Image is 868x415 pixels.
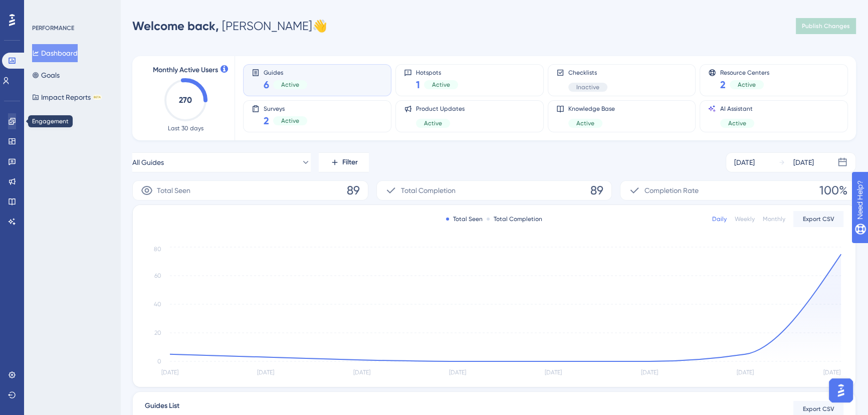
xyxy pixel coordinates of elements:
[802,22,850,30] span: Publish Changes
[712,215,727,223] div: Daily
[826,375,856,405] iframe: To enrich screen reader interactions, please activate Accessibility in Grammarly extension settings
[401,184,456,196] span: Total Completion
[737,369,754,376] tspan: [DATE]
[132,152,311,172] button: All Guides
[154,246,161,253] tspan: 80
[590,182,603,198] span: 89
[264,69,307,76] span: Guides
[424,119,442,127] span: Active
[545,369,562,376] tspan: [DATE]
[644,184,699,196] span: Completion Rate
[132,156,164,168] span: All Guides
[734,156,755,168] div: [DATE]
[153,64,218,76] span: Monthly Active Users
[803,405,834,413] span: Export CSV
[449,369,466,376] tspan: [DATE]
[161,369,178,376] tspan: [DATE]
[93,95,102,100] div: BETA
[728,119,746,127] span: Active
[576,83,599,91] span: Inactive
[32,88,102,106] button: Impact ReportsBETA
[154,272,161,279] tspan: 60
[738,81,756,89] span: Active
[416,105,465,113] span: Product Updates
[819,182,847,198] span: 100%
[154,329,161,336] tspan: 20
[640,369,658,376] tspan: [DATE]
[281,81,299,89] span: Active
[132,18,327,34] div: [PERSON_NAME] 👋
[179,95,192,105] text: 270
[257,369,274,376] tspan: [DATE]
[432,81,450,89] span: Active
[264,78,269,92] span: 6
[763,215,785,223] div: Monthly
[568,105,615,113] span: Knowledge Base
[157,358,161,365] tspan: 0
[576,119,594,127] span: Active
[24,3,63,15] span: Need Help?
[416,78,420,92] span: 1
[720,78,726,92] span: 2
[793,211,843,227] button: Export CSV
[157,184,190,196] span: Total Seen
[416,69,458,76] span: Hotspots
[796,18,856,34] button: Publish Changes
[32,44,78,62] button: Dashboard
[353,369,370,376] tspan: [DATE]
[264,114,269,128] span: 2
[793,156,814,168] div: [DATE]
[446,215,483,223] div: Total Seen
[347,182,360,198] span: 89
[319,152,369,172] button: Filter
[281,117,299,125] span: Active
[803,215,834,223] span: Export CSV
[132,19,219,33] span: Welcome back,
[154,301,161,308] tspan: 40
[720,69,769,76] span: Resource Centers
[487,215,542,223] div: Total Completion
[168,124,203,132] span: Last 30 days
[32,66,60,84] button: Goals
[720,105,754,113] span: AI Assistant
[568,69,607,77] span: Checklists
[823,369,840,376] tspan: [DATE]
[264,105,307,112] span: Surveys
[32,24,74,32] div: PERFORMANCE
[342,156,358,168] span: Filter
[735,215,755,223] div: Weekly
